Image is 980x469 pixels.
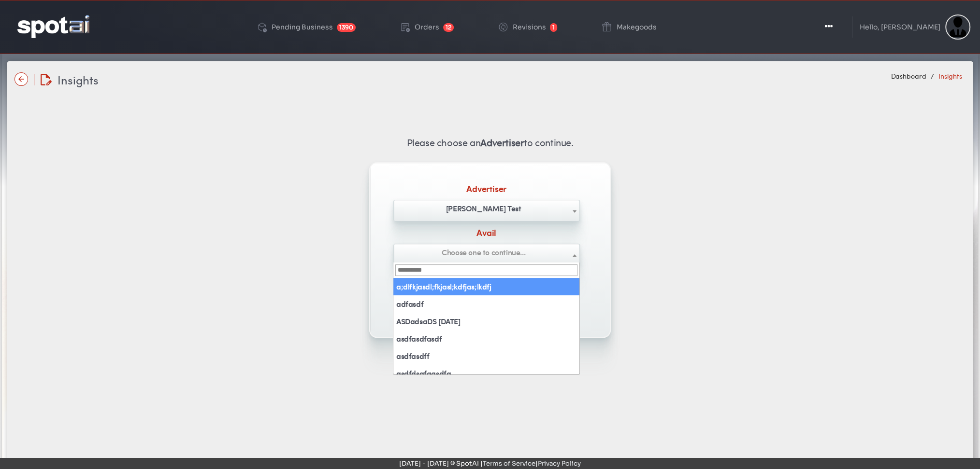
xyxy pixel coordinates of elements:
[393,295,579,313] li: adfasdf
[393,313,579,330] li: ASDadsaDS [DATE]
[34,74,35,85] img: line-12.svg
[337,23,356,32] span: 1390
[393,347,579,365] li: asdfasdff
[14,135,966,150] p: Please choose an to continue.
[248,6,363,48] a: Pending Business 1390
[480,136,524,149] strong: Advertiser
[256,21,268,33] img: deployed-code-history.png
[891,71,926,81] a: Dashboard
[497,21,509,33] img: change-circle.png
[442,247,525,258] span: Choose one to continue...
[389,182,583,195] label: Advertiser
[852,16,852,38] img: line-1.svg
[393,330,579,347] li: asdfasdfasdf
[928,71,962,81] li: Insights
[393,365,579,382] li: asdfdsafggsdfg
[490,6,565,48] a: Revisions 1
[860,24,940,30] div: Hello, [PERSON_NAME]
[393,200,580,221] span: Cindy Seller Test
[617,24,657,30] div: Makegoods
[550,23,557,32] span: 1
[272,24,333,30] div: Pending Business
[58,71,99,88] span: Insights
[393,278,579,295] li: a;dlfkjasdl;fkjasl;kdfjas;lkdfj
[394,201,579,216] span: Cindy Seller Test
[538,459,581,468] a: Privacy Policy
[945,14,970,40] img: Sterling Cooper & Partners
[14,72,28,86] img: name-arrow-back-state-default-icon-true-icon-only-true-type.svg
[389,226,583,239] label: Avail
[391,6,461,48] a: Orders 12
[41,74,52,85] img: edit-document.svg
[17,15,89,38] img: logo-reversed.png
[399,21,411,33] img: order-play.png
[593,6,664,48] a: Makegoods
[443,23,454,32] span: 12
[483,459,535,468] a: Terms of Service
[415,24,439,30] div: Orders
[513,24,546,30] div: Revisions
